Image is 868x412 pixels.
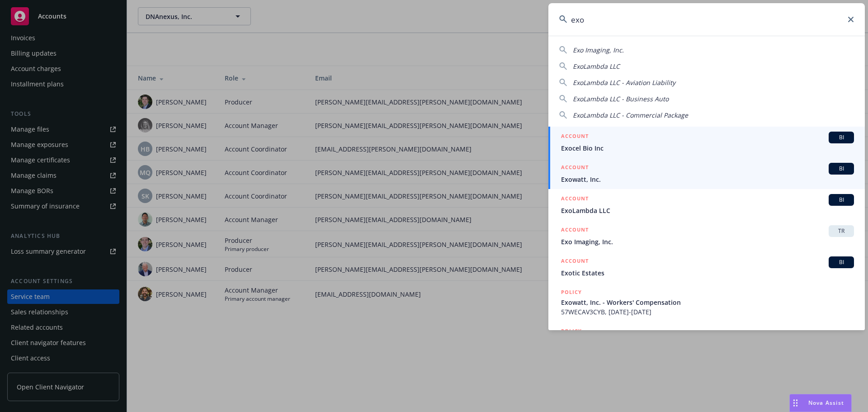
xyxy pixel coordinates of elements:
a: POLICY [548,322,865,360]
span: BI [832,165,850,173]
h5: POLICY [561,288,582,297]
span: Exocel Bio Inc [561,143,854,153]
span: Exo Imaging, Inc. [573,46,624,54]
input: Search... [548,3,865,36]
span: ExoLambda LLC [561,206,854,215]
a: ACCOUNTBIExowatt, Inc. [548,158,865,189]
span: Exo Imaging, Inc. [561,237,854,246]
span: ExoLambda LLC - Commercial Package [573,111,688,119]
a: ACCOUNTBIExoLambda LLC [548,189,865,220]
span: ExoLambda LLC - Business Auto [573,95,669,103]
span: Exowatt, Inc. - Workers' Compensation [561,298,854,307]
h5: ACCOUNT [561,225,589,236]
h5: ACCOUNT [561,163,589,174]
span: Exowatt, Inc. [561,175,854,184]
span: ExoLambda LLC - Aviation Liability [573,78,675,87]
a: POLICYExowatt, Inc. - Workers' Compensation57WECAV3CYB, [DATE]-[DATE] [548,283,865,322]
span: Nova Assist [808,399,844,407]
span: 57WECAV3CYB, [DATE]-[DATE] [561,307,854,317]
h5: ACCOUNT [561,194,589,205]
span: ExoLambda LLC [573,62,620,71]
span: BI [832,133,850,142]
div: Drag to move [790,394,801,412]
span: Exotic Estates [561,268,854,278]
a: ACCOUNTBIExotic Estates [548,251,865,283]
span: TR [832,227,850,235]
h5: ACCOUNT [561,132,589,142]
a: ACCOUNTBIExocel Bio Inc [548,127,865,158]
h5: ACCOUNT [561,256,589,267]
a: ACCOUNTTRExo Imaging, Inc. [548,220,865,251]
button: Nova Assist [789,394,852,412]
span: BI [832,258,850,266]
h5: POLICY [561,327,582,336]
span: BI [832,196,850,204]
